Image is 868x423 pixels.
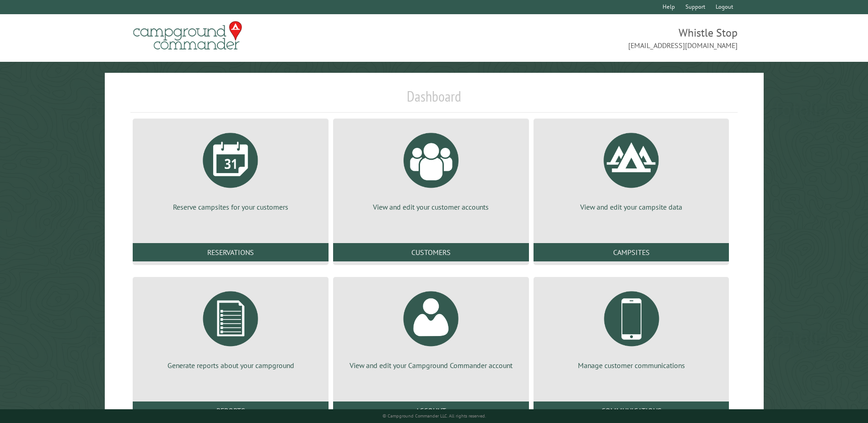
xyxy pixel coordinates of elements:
[130,18,245,54] img: Campground Commander
[130,87,737,113] h1: Dashboard
[545,126,718,212] a: View and edit your campsite data
[144,202,318,212] p: Reserve campsites for your customers
[545,202,718,212] p: View and edit your campsite data
[534,401,729,420] a: Communications
[144,126,318,212] a: Reserve campsites for your customers
[545,284,718,370] a: Manage customer communications
[133,243,329,261] a: Reservations
[383,413,486,419] small: © Campground Commander LLC. All rights reserved.
[344,360,518,370] p: View and edit your Campground Commander account
[133,401,329,420] a: Reports
[333,243,529,261] a: Customers
[144,284,318,370] a: Generate reports about your campground
[344,126,518,212] a: View and edit your customer accounts
[344,202,518,212] p: View and edit your customer accounts
[144,360,318,370] p: Generate reports about your campground
[434,25,738,51] span: Whistle Stop [EMAIL_ADDRESS][DOMAIN_NAME]
[534,243,729,261] a: Campsites
[333,401,529,420] a: Account
[344,284,518,370] a: View and edit your Campground Commander account
[545,360,718,370] p: Manage customer communications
